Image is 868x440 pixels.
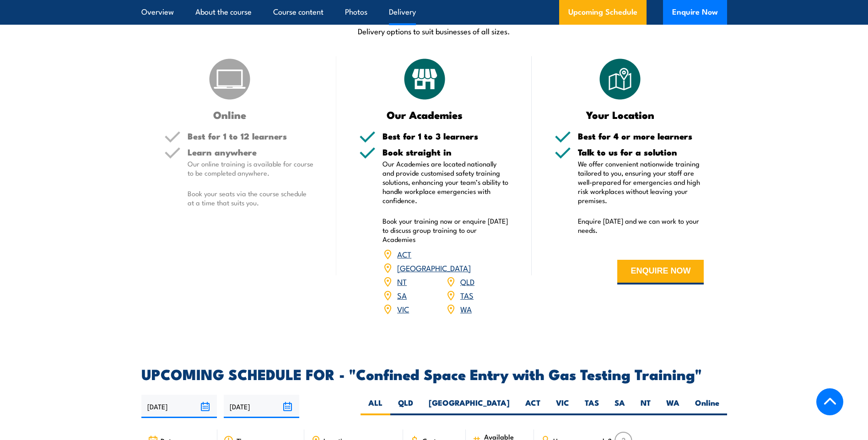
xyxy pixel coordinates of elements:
[390,397,421,415] label: QLD
[164,109,296,120] h3: Online
[607,397,633,415] label: SA
[548,397,577,415] label: VIC
[555,109,686,120] h3: Your Location
[460,276,474,287] a: QLD
[578,132,704,140] h5: Best for 4 or more learners
[397,303,409,314] a: VIC
[383,216,509,244] p: Book your training now or enquire [DATE] to discuss group training to our Academies
[383,132,509,140] h5: Best for 1 to 3 learners
[224,395,299,418] input: To date
[141,395,217,418] input: From date
[141,367,727,380] h2: UPCOMING SCHEDULE FOR - "Confined Space Entry with Gas Testing Training"
[578,148,704,156] h5: Talk to us for a solution
[359,109,491,120] h3: Our Academies
[421,397,518,415] label: [GEOGRAPHIC_DATA]
[188,148,314,156] h5: Learn anywhere
[361,397,390,415] label: ALL
[578,159,704,205] p: We offer convenient nationwide training tailored to you, ensuring your staff are well-prepared fo...
[518,397,548,415] label: ACT
[397,276,407,287] a: NT
[658,397,687,415] label: WA
[383,148,509,156] h5: Book straight in
[141,26,727,36] p: Delivery options to suit businesses of all sizes.
[460,290,474,300] a: TAS
[397,262,471,273] a: [GEOGRAPHIC_DATA]
[397,248,411,259] a: ACT
[188,189,314,207] p: Book your seats via the course schedule at a time that suits you.
[188,159,314,177] p: Our online training is available for course to be completed anywhere.
[617,260,704,284] button: ENQUIRE NOW
[578,216,704,235] p: Enquire [DATE] and we can work to your needs.
[188,132,314,140] h5: Best for 1 to 12 learners
[383,159,509,205] p: Our Academies are located nationally and provide customised safety training solutions, enhancing ...
[577,397,607,415] label: TAS
[397,290,407,300] a: SA
[460,303,472,314] a: WA
[687,397,727,415] label: Online
[633,397,658,415] label: NT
